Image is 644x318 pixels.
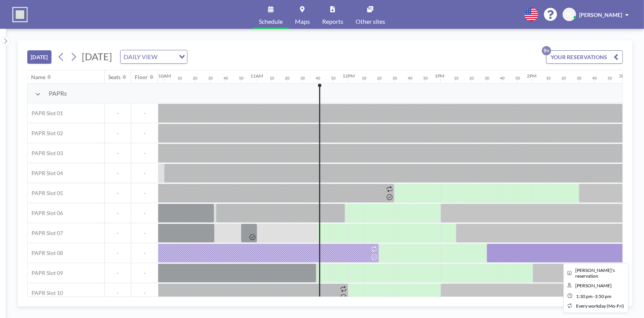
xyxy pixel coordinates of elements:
div: 50 [239,76,243,81]
span: PAPR Slot 10 [28,290,63,296]
div: 1PM [435,73,444,79]
span: - [105,150,131,157]
div: 50 [515,76,520,81]
div: 20 [377,76,382,81]
p: 9+ [542,46,551,55]
div: 50 [331,76,336,81]
span: - [131,270,158,277]
div: 40 [223,76,228,81]
input: Search for option [160,52,174,62]
span: 3:50 PM [595,293,611,299]
div: 20 [561,76,566,81]
div: 20 [285,76,290,81]
div: Name [31,74,46,81]
span: PAPR Slot 05 [28,190,63,197]
span: - [105,230,131,237]
span: - [131,190,158,197]
span: Other sites [356,18,385,25]
div: 50 [423,76,428,81]
span: PAPR Slot 04 [28,170,63,177]
div: 30 [577,76,581,81]
span: PAPR Slot 02 [28,130,63,137]
span: PAPRs [49,89,67,97]
span: - [105,190,131,197]
span: - [105,250,131,257]
div: Search for option [121,50,187,63]
div: 12PM [343,73,355,79]
span: Yuying's reservation [575,267,615,279]
span: - [105,130,131,137]
span: [PERSON_NAME] [579,12,622,18]
span: Maps [295,18,310,25]
span: Schedule [259,18,283,25]
div: Floor [135,74,148,81]
span: - [131,250,158,257]
div: 10AM [158,73,171,79]
span: PAPR Slot 06 [28,210,63,217]
div: 40 [316,76,320,81]
div: 40 [500,76,505,81]
div: 10 [454,76,459,81]
div: Seats [109,74,121,81]
div: 10 [177,76,182,81]
span: - [131,290,158,296]
span: PAPR Slot 01 [28,110,63,117]
div: 30 [392,76,397,81]
span: Reports [322,18,343,25]
div: 10 [362,76,366,81]
span: - [131,210,158,217]
div: 30 [300,76,305,81]
div: 50 [608,76,612,81]
span: - [593,293,595,299]
button: [DATE] [27,50,51,64]
span: YL [566,11,573,18]
span: DAILY VIEW [122,52,159,62]
div: 10 [270,76,274,81]
span: - [131,170,158,177]
div: 20 [469,76,474,81]
span: - [131,130,158,137]
div: 40 [592,76,597,81]
div: 2PM [527,73,536,79]
span: Yuying Lin [575,283,612,288]
span: - [131,110,158,117]
span: PAPR Slot 08 [28,250,63,257]
div: 40 [408,76,412,81]
div: 10 [546,76,551,81]
span: [DATE] [82,51,112,62]
span: - [105,270,131,277]
div: 3PM [619,73,629,79]
div: 11AM [250,73,263,79]
span: PAPR Slot 03 [28,150,63,157]
div: 30 [485,76,489,81]
div: 20 [193,76,197,81]
span: - [105,290,131,296]
span: 1:30 PM [576,293,593,299]
img: organization-logo [12,7,28,22]
span: - [105,170,131,177]
span: PAPR Slot 09 [28,270,63,277]
span: PAPR Slot 07 [28,230,63,237]
span: - [131,230,158,237]
div: 30 [208,76,213,81]
span: - [105,210,131,217]
span: - [105,110,131,117]
button: YOUR RESERVATIONS9+ [546,50,623,64]
span: - [131,150,158,157]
